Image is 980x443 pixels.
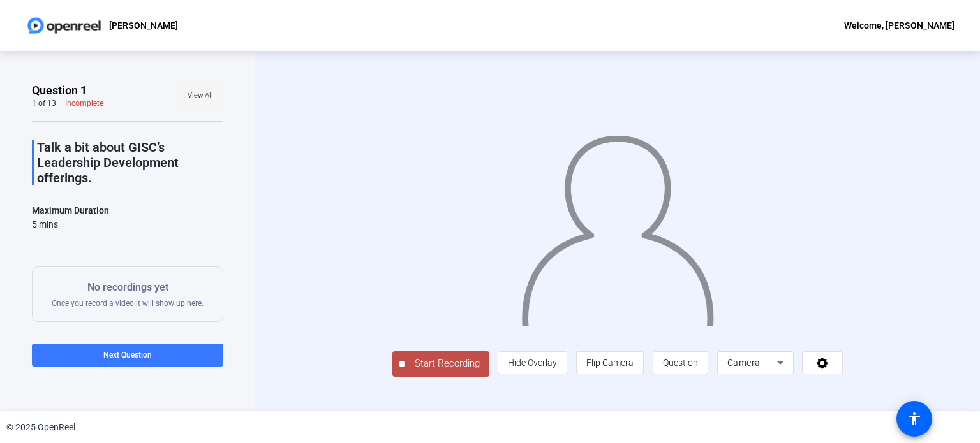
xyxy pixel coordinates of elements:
[103,351,152,359] span: Next Question
[727,358,761,368] span: Camera
[508,358,557,368] span: Hide Overlay
[392,351,489,377] button: Start Recording
[520,124,715,326] img: overlay
[32,344,223,367] button: Next Question
[498,351,567,374] button: Hide Overlay
[653,351,708,374] button: Question
[576,351,644,374] button: Flip Camera
[188,86,213,105] span: View All
[844,18,954,33] div: Welcome, [PERSON_NAME]
[37,140,223,185] p: Talk a bit about GISC’s Leadership Development offerings.
[32,203,109,218] div: Maximum Duration
[586,358,634,368] span: Flip Camera
[663,358,698,368] span: Question
[32,98,56,108] div: 1 of 13
[32,218,109,231] div: 5 mins
[52,280,204,295] p: No recordings yet
[109,18,178,33] p: [PERSON_NAME]
[26,13,103,38] img: OpenReel logo
[405,356,489,371] span: Start Recording
[52,280,204,309] div: Once you record a video it will show up here.
[177,84,223,107] button: View All
[907,411,922,426] mat-icon: accessibility
[65,98,103,108] div: Incomplete
[6,421,75,434] div: © 2025 OpenReel
[32,83,87,98] span: Question 1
